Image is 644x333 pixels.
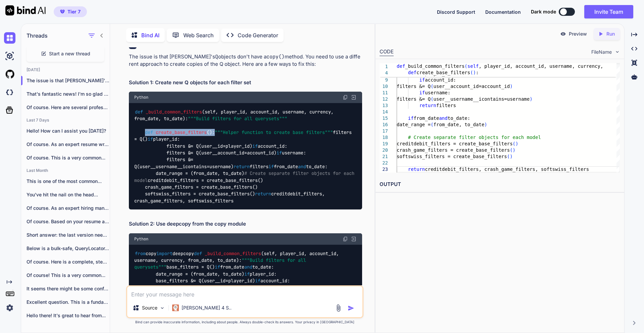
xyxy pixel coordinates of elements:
span: and [439,115,447,121]
span: def [194,250,202,256]
span: """Helper function to create base filters""" [215,129,333,135]
span: : [476,70,479,75]
p: Excellent question. This is a fundamental architectural... [27,299,110,305]
button: Invite Team [584,5,633,18]
span: ( [507,154,510,159]
span: creditdebit_filters, crash_game_filters, softswis [425,166,563,172]
span: softswiss_filters = create_base_filters [397,154,507,159]
span: date_range = [397,122,431,127]
span: from [135,250,146,256]
button: Discord Support [437,8,475,15]
p: Preview [569,31,587,37]
p: Below is a bulk-safe, QueryLocator-based Apex batch... [27,245,110,252]
p: Bind AI [141,31,159,39]
span: user__username__icontains=username [434,96,530,102]
span: ( [431,96,433,102]
p: Of course! This is a very common... [27,272,110,279]
div: 21 [380,153,388,160]
span: ( [470,70,473,75]
span: def [408,70,416,75]
span: return [408,166,425,172]
span: filters &= Q [397,96,431,102]
h2: Last 7 Days [21,117,110,123]
p: Of course. Here are several professional... [27,104,110,111]
p: Run [606,31,615,37]
code: ( ): (): filters = Q() player_id: filters &= Q(user__id=player_id) account_id: filters &= Q(user_... [134,108,357,204]
span: return [234,163,250,170]
h2: Last Month [21,168,110,173]
p: Hello! How can I assist you [DATE]? [27,128,110,134]
p: It seems there might be some confusion.... [27,285,110,292]
span: if [148,136,153,142]
span: ) [515,141,518,146]
span: 1 [380,63,388,70]
span: and [298,163,306,170]
div: 15 [380,115,388,122]
h1: Threads [27,32,48,40]
div: 14 [380,109,388,115]
span: player_id: [425,71,453,76]
div: 9 [380,77,388,83]
img: attachment [335,304,342,312]
span: create_base_filters [156,129,207,135]
span: ) [510,84,512,89]
code: copy() [266,53,285,60]
span: if [252,143,258,149]
div: 13 [380,102,388,109]
button: premiumTier 7 [54,6,87,17]
span: self, player_id, account_id, username, currency, from_date, to_date [134,109,336,122]
p: Web Search [183,31,214,39]
span: def [397,63,405,69]
span: _build_common_filters [205,250,261,256]
span: username: [425,90,450,95]
img: Bind AI [5,5,46,15]
div: 22 [380,160,388,166]
span: Start a new thread [49,50,90,57]
div: 18 [380,134,388,141]
span: import [156,250,172,256]
div: 23 [380,166,388,173]
span: def [145,129,153,135]
div: 10 [380,83,388,90]
img: copy [343,236,348,242]
span: if [419,77,425,83]
p: Of course. Based on your resume and... [27,218,110,225]
p: Code Generator [238,31,278,39]
p: Of course. As an expert hiring manager... [27,205,110,211]
h2: [DATE] [21,67,110,73]
img: copy [343,95,348,100]
p: The issue is that [PERSON_NAME]'s `Q` objects d... [27,77,110,84]
span: filters [436,103,456,108]
img: darkCloudIdeIcon [4,87,15,98]
img: Open in Browser [351,94,357,100]
p: That's fantastic news! I'm so glad to he... [27,91,110,97]
span: ) [530,96,532,102]
span: from_date, to_date [434,122,485,127]
span: """Build filters for all querysets""" [134,257,309,270]
span: and [244,264,252,270]
p: This is one of the most common... [27,178,110,185]
img: preview [560,31,566,37]
span: crash_game_filters = create_base_filters [397,147,510,153]
span: create_base_filters [416,70,470,75]
p: Source [142,304,157,311]
span: if [255,278,260,284]
span: if [215,264,220,270]
h2: OUTPUT [376,177,624,192]
img: Pick Models [159,305,165,311]
span: ( [513,141,515,146]
span: def [135,109,143,115]
span: return [419,103,436,108]
img: ai-studio [4,50,15,62]
span: Documentation [485,9,521,15]
p: Of course. This is a very common... [27,154,110,161]
p: Bind can provide inaccurate information, including about people. Always double-check its answers.... [126,320,363,325]
img: Open in Browser [351,236,357,242]
span: _build_common_filters [146,109,202,115]
img: chevron down [614,49,620,55]
span: to_date: [448,115,470,121]
span: , player_id, account_id, username, currency, [479,63,603,69]
span: ( [431,84,433,89]
div: CODE [380,48,394,56]
span: if [419,90,425,95]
